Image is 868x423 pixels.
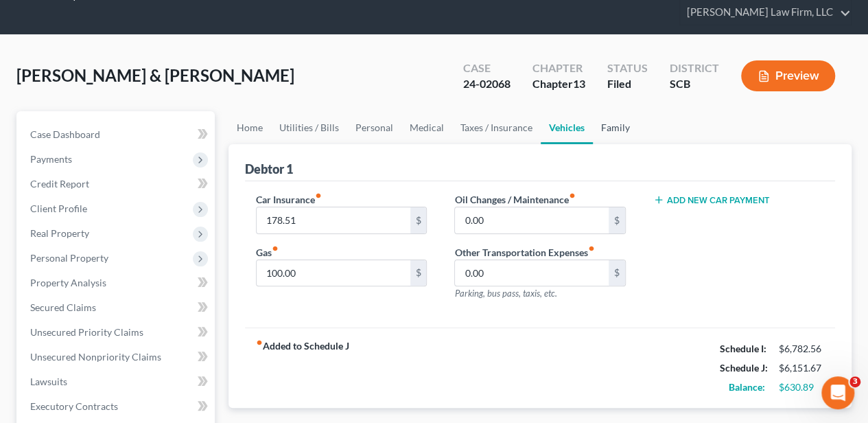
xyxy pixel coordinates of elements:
span: Property Analysis [30,277,106,288]
span: 13 [573,77,585,90]
span: Parking, bus pass, taxis, etc. [454,288,556,299]
button: Preview [741,60,835,91]
div: Chapter [532,60,585,76]
input: -- [257,260,410,286]
input: -- [257,207,410,233]
strong: Balance: [729,381,765,393]
span: Lawsuits [30,376,67,387]
span: 3 [849,376,860,387]
span: Credit Report [30,178,89,190]
a: Personal [347,111,401,144]
div: $ [410,260,427,286]
button: Add New Car Payment [653,194,770,205]
div: Case [463,60,511,76]
i: fiber_manual_record [587,245,594,252]
strong: Schedule I: [720,343,766,354]
a: Unsecured Priority Claims [19,320,215,345]
i: fiber_manual_record [315,192,322,199]
span: Personal Property [30,252,108,264]
div: $ [410,207,427,233]
a: Taxes / Insurance [452,111,541,144]
span: [PERSON_NAME] & [PERSON_NAME] [16,65,294,85]
strong: Added to Schedule J [256,339,349,397]
a: Executory Contracts [19,394,215,419]
a: Home [228,111,271,144]
i: fiber_manual_record [568,192,575,199]
label: Gas [256,245,279,260]
span: Client Profile [30,203,87,214]
div: Chapter [532,76,585,92]
a: Secured Claims [19,295,215,320]
a: Credit Report [19,172,215,196]
div: Filed [607,76,648,92]
div: $630.89 [779,380,824,394]
span: Real Property [30,227,89,239]
a: Utilities / Bills [271,111,347,144]
strong: Schedule J: [720,362,768,374]
div: SCB [670,76,719,92]
i: fiber_manual_record [256,339,263,346]
span: Secured Claims [30,301,96,313]
a: Unsecured Nonpriority Claims [19,345,215,369]
div: District [670,60,719,76]
label: Oil Changes / Maintenance [454,192,575,207]
a: Vehicles [541,111,593,144]
div: $6,151.67 [779,361,824,375]
span: Executory Contracts [30,400,118,412]
div: $ [609,260,625,286]
div: 24-02068 [463,76,511,92]
div: Status [607,60,648,76]
div: Debtor 1 [245,161,293,177]
span: Unsecured Nonpriority Claims [30,351,161,363]
input: -- [455,260,608,286]
label: Other Transportation Expenses [454,245,594,260]
a: Case Dashboard [19,122,215,147]
a: Family [593,111,638,144]
iframe: Intercom live chat [821,376,854,409]
div: $ [609,207,625,233]
a: Property Analysis [19,271,215,295]
i: fiber_manual_record [272,245,279,252]
div: $6,782.56 [779,342,824,356]
span: Payments [30,153,72,165]
span: Unsecured Priority Claims [30,326,143,338]
a: Lawsuits [19,369,215,394]
a: Medical [401,111,452,144]
input: -- [455,207,608,233]
span: Case Dashboard [30,128,100,140]
label: Car Insurance [256,192,322,207]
